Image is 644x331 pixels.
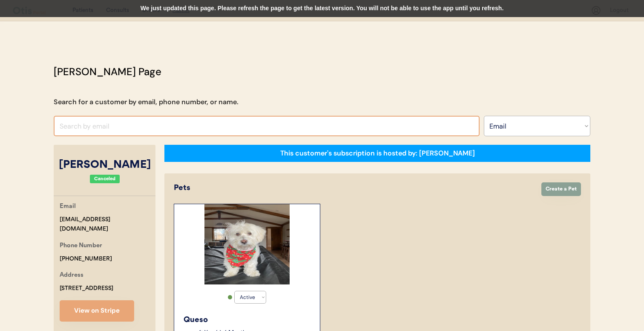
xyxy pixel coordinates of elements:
div: Pets [174,182,533,194]
div: [PHONE_NUMBER] [60,254,112,264]
div: [PERSON_NAME] [54,157,155,173]
div: Queso [184,314,311,326]
div: [STREET_ADDRESS] [60,284,113,293]
input: Search by email [54,116,480,136]
div: [PERSON_NAME] Page [54,64,161,79]
div: [EMAIL_ADDRESS][DOMAIN_NAME] [60,215,155,234]
div: Phone Number [60,241,102,252]
button: View on Stripe [60,300,134,322]
img: Screenshot%202024-12-23%20at%2012.42.00%E2%80%AFPM.png [204,204,290,284]
div: Address [60,270,83,281]
button: Create a Pet [541,182,581,196]
div: Search for a customer by email, phone number, or name. [54,97,239,107]
div: Email [60,202,76,212]
div: This customer's subscription is hosted by: [PERSON_NAME] [280,149,475,158]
